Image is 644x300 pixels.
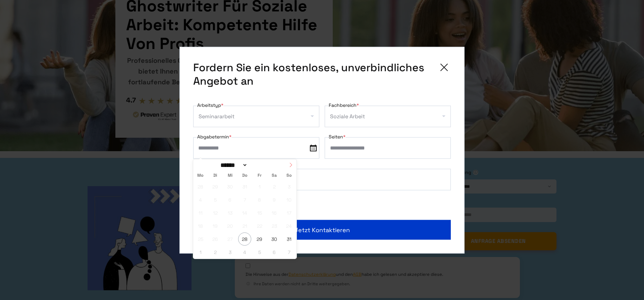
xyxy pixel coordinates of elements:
input: Year [248,162,272,169]
div: Soziale Arbeit [330,111,365,122]
div: Seminararbeit [199,111,234,122]
span: August 29, 2025 [253,232,266,246]
span: August 21, 2025 [238,219,251,232]
span: August 13, 2025 [223,206,236,219]
span: August 14, 2025 [238,206,251,219]
span: August 28, 2025 [238,232,251,246]
span: August 1, 2025 [253,180,266,193]
span: Sa [267,173,282,178]
span: Fr [252,173,267,178]
span: September 3, 2025 [223,246,236,259]
span: August 10, 2025 [282,193,296,206]
span: August 31, 2025 [282,232,296,246]
span: August 2, 2025 [268,180,281,193]
span: August 8, 2025 [253,193,266,206]
span: August 5, 2025 [209,193,222,206]
label: Seiten [329,132,345,140]
img: date [310,144,317,151]
label: Abgabetermin [197,132,231,140]
span: August 3, 2025 [282,180,296,193]
label: Fachbereich [329,101,359,109]
span: Do [237,173,252,178]
span: Jetzt kontaktieren [294,225,350,234]
span: Mo [193,173,208,178]
span: August 9, 2025 [268,193,281,206]
span: August 27, 2025 [223,232,236,246]
span: September 2, 2025 [209,246,222,259]
span: August 4, 2025 [194,193,207,206]
label: Arbeitstyp [197,101,223,109]
span: Fordern Sie ein kostenloses, unverbindliches Angebot an [193,60,432,87]
span: Juli 31, 2025 [238,180,251,193]
span: August 15, 2025 [253,206,266,219]
span: August 18, 2025 [194,219,207,232]
span: August 24, 2025 [282,219,296,232]
span: August 7, 2025 [238,193,251,206]
button: Jetzt kontaktieren [193,220,451,240]
span: August 17, 2025 [282,206,296,219]
span: Juli 28, 2025 [194,180,207,193]
span: September 4, 2025 [238,246,251,259]
span: September 6, 2025 [268,246,281,259]
span: So [282,173,297,178]
span: August 22, 2025 [253,219,266,232]
span: Juli 30, 2025 [223,180,236,193]
span: August 12, 2025 [209,206,222,219]
span: August 20, 2025 [223,219,236,232]
input: date [193,137,319,159]
span: August 25, 2025 [194,232,207,246]
span: September 1, 2025 [194,246,207,259]
span: August 11, 2025 [194,206,207,219]
span: September 5, 2025 [253,246,266,259]
span: August 19, 2025 [209,219,222,232]
select: Month [218,162,248,169]
span: August 6, 2025 [223,193,236,206]
span: August 23, 2025 [268,219,281,232]
span: August 26, 2025 [209,232,222,246]
span: Di [208,173,223,178]
span: August 30, 2025 [268,232,281,246]
span: August 16, 2025 [268,206,281,219]
span: September 7, 2025 [282,246,296,259]
span: Juli 29, 2025 [209,180,222,193]
span: Mi [223,173,237,178]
